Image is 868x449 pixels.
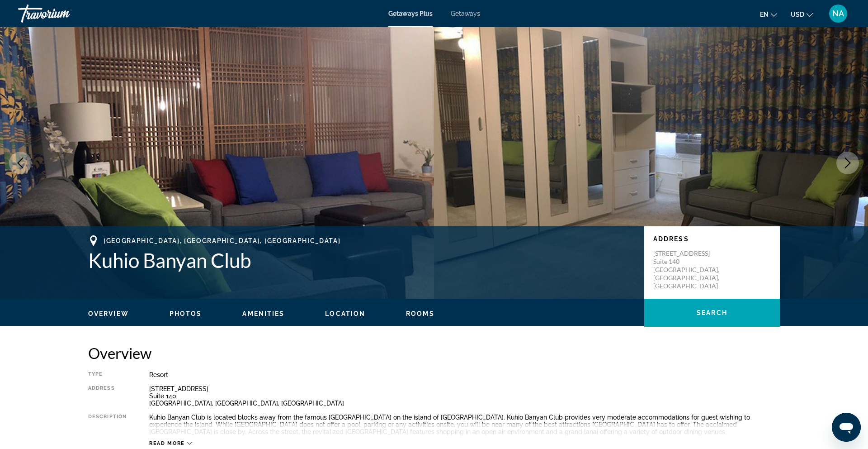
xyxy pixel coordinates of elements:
[149,385,780,407] div: [STREET_ADDRESS] Suite 140 [GEOGRAPHIC_DATA], [GEOGRAPHIC_DATA], [GEOGRAPHIC_DATA]
[325,310,365,317] span: Location
[170,310,202,318] button: Photos
[325,310,365,318] button: Location
[9,152,32,174] button: Previous image
[149,371,780,378] div: Resort
[149,440,192,447] button: Read more
[451,10,480,17] a: Getaways
[791,8,813,21] button: Change currency
[826,4,850,23] button: User Menu
[242,310,284,317] span: Amenities
[149,440,185,446] span: Read more
[149,414,780,435] div: Kuhio Banyan Club is located blocks away from the famous [GEOGRAPHIC_DATA] on the island of [GEOG...
[406,310,434,317] span: Rooms
[406,310,434,318] button: Rooms
[88,371,127,378] div: Type
[388,10,433,17] a: Getaways Plus
[832,413,861,442] iframe: Button to launch messaging window
[791,11,804,18] span: USD
[653,249,726,290] p: [STREET_ADDRESS] Suite 140 [GEOGRAPHIC_DATA], [GEOGRAPHIC_DATA], [GEOGRAPHIC_DATA]
[697,309,727,316] span: Search
[88,310,129,317] span: Overview
[170,310,202,317] span: Photos
[88,310,129,318] button: Overview
[104,237,340,244] span: [GEOGRAPHIC_DATA], [GEOGRAPHIC_DATA], [GEOGRAPHIC_DATA]
[760,11,769,18] span: en
[88,248,635,272] h1: Kuhio Banyan Club
[88,344,780,362] h2: Overview
[832,9,844,18] span: NA
[760,8,777,21] button: Change language
[18,2,108,25] a: Travorium
[836,152,859,174] button: Next image
[88,414,127,435] div: Description
[88,385,127,407] div: Address
[242,310,284,318] button: Amenities
[644,299,780,327] button: Search
[653,235,771,243] p: Address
